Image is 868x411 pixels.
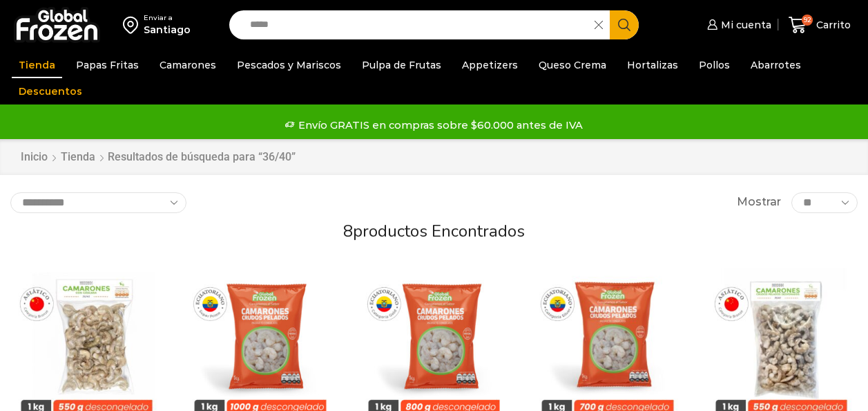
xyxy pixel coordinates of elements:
[123,13,144,37] img: address-field-icon.svg
[144,13,191,23] div: Enviar a
[20,149,296,165] nav: Breadcrumb
[108,150,296,163] h1: Resultados de búsqueda para “36/40”
[692,52,737,78] a: Pollos
[532,52,613,78] a: Queso Crema
[355,52,448,78] a: Pulpa de Frutas
[353,220,525,242] span: productos encontrados
[737,194,781,210] span: Mostrar
[343,220,353,242] span: 8
[802,15,813,26] span: 92
[610,10,639,39] button: Search button
[153,52,223,78] a: Camarones
[12,78,89,104] a: Descuentos
[144,23,191,37] div: Santiago
[785,9,854,42] a: 92 Carrito
[10,192,186,213] select: Pedido de la tienda
[20,149,48,165] a: Inicio
[813,18,851,32] span: Carrito
[69,52,146,78] a: Papas Fritas
[60,149,96,165] a: Tienda
[704,11,771,39] a: Mi cuenta
[12,52,62,78] a: Tienda
[717,18,771,32] span: Mi cuenta
[230,52,348,78] a: Pescados y Mariscos
[620,52,685,78] a: Hortalizas
[455,52,525,78] a: Appetizers
[744,52,808,78] a: Abarrotes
